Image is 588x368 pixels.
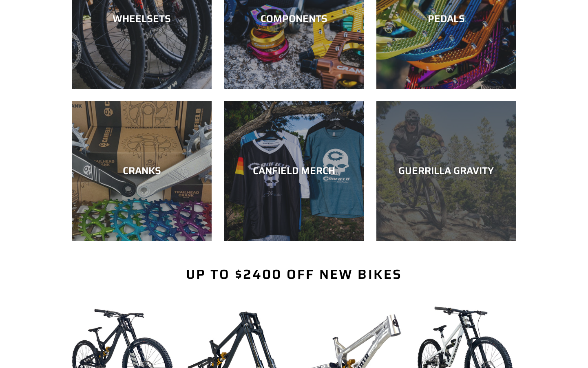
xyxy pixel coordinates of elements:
h2: Up to $2400 Off New Bikes [72,267,516,282]
div: CRANKS [72,165,212,177]
div: WHEELSETS [72,13,212,25]
a: CRANKS [72,101,212,241]
div: GUERRILLA GRAVITY [376,165,516,177]
div: PEDALS [376,13,516,25]
div: CANFIELD MERCH [224,165,364,177]
div: COMPONENTS [224,13,364,25]
a: CANFIELD MERCH [224,101,364,241]
a: GUERRILLA GRAVITY [376,101,516,241]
